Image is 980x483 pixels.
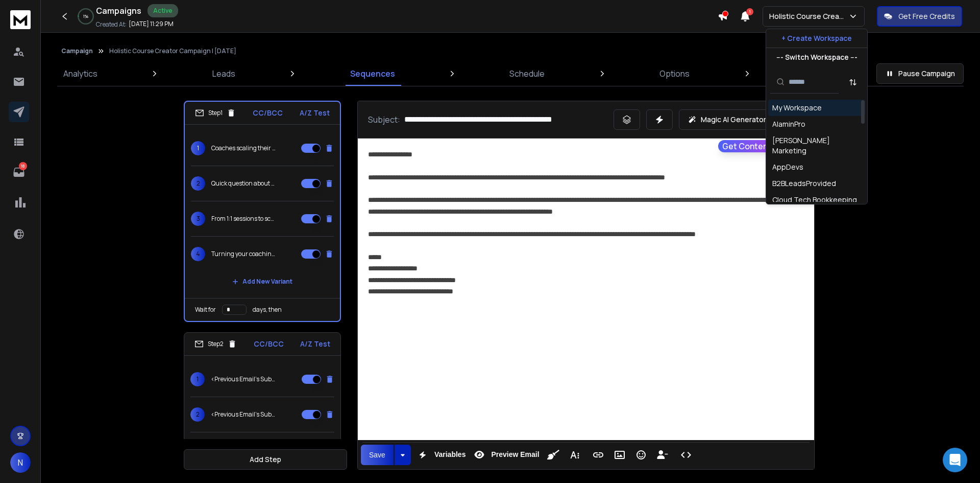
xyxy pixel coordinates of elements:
[361,445,394,465] button: Save
[344,61,401,86] a: Sequences
[211,410,276,419] p: <Previous Email's Subject>
[253,108,283,118] p: CC/BCC
[224,271,301,292] button: Add New Variant
[653,61,696,86] a: Options
[19,162,27,170] p: 18
[184,449,347,470] button: Add Step
[211,250,277,258] p: Turning your coaching into a transformational course
[148,4,178,17] div: Active
[565,445,584,465] button: More Text
[190,407,205,422] span: 2
[769,11,848,21] p: Holistic Course Creator
[772,135,861,156] div: [PERSON_NAME] Marketing
[211,215,277,223] p: From 1:1 sessions to scalable impact
[211,179,277,188] p: Quick question about your coaching business
[776,52,857,62] p: --- Switch Workspace ---
[109,47,236,55] p: Holistic Course Creator Campaign | [DATE]
[195,306,216,314] p: Wait for
[772,178,836,189] div: B2BLeadsProvided
[96,20,127,29] p: Created At:
[206,61,241,86] a: Leads
[253,306,282,314] p: days, then
[413,445,468,465] button: Variables
[254,339,284,349] p: CC/BCC
[746,8,753,15] span: 1
[191,212,205,226] span: 3
[191,176,205,191] span: 2
[10,452,31,473] button: N
[766,29,867,48] button: + Create Workspace
[211,144,277,152] p: Coaches scaling their revenue—without more calls
[190,372,205,386] span: 1
[350,67,395,80] p: Sequences
[877,6,962,27] button: Get Free Credits
[129,20,174,28] p: [DATE] 11:29 PM
[300,108,330,118] p: A/Z Test
[63,67,97,80] p: Analytics
[589,445,608,465] button: Insert Link (Ctrl+K)
[96,5,141,17] h1: Campaigns
[470,445,541,465] button: Preview Email
[83,13,88,19] p: 1 %
[781,33,852,43] p: + Create Workspace
[943,448,967,472] div: Open Intercom Messenger
[9,162,29,182] a: 18
[876,63,964,84] button: Pause Campaign
[195,108,236,118] div: Step 1
[368,113,400,126] p: Subject:
[610,445,629,465] button: Insert Image (Ctrl+P)
[679,109,794,130] button: Magic AI Generator
[509,67,545,80] p: Schedule
[211,375,276,383] p: <Previous Email's Subject>
[701,114,766,125] p: Magic AI Generator
[772,103,822,113] div: My Workspace
[653,445,672,465] button: Insert Unsubscribe Link
[772,119,805,129] div: AlaminPro
[61,47,93,55] button: Campaign
[843,72,863,93] button: Sort by Sort A-Z
[659,67,690,80] p: Options
[191,247,205,261] span: 4
[489,450,541,459] span: Preview Email
[191,141,205,155] span: 1
[503,61,551,86] a: Schedule
[10,10,31,29] img: logo
[184,101,341,322] li: Step1CC/BCCA/Z Test1Coaches scaling their revenue—without more calls2Quick question about your co...
[212,67,235,80] p: Leads
[194,339,237,349] div: Step 2
[544,445,563,465] button: Clean HTML
[718,140,810,152] button: Get Content Score
[772,162,803,172] div: AppDevs
[772,195,857,205] div: Cloud Tech Bookkeeping
[300,339,330,349] p: A/Z Test
[57,61,104,86] a: Analytics
[432,450,468,459] span: Variables
[631,445,651,465] button: Emoticons
[898,11,955,21] p: Get Free Credits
